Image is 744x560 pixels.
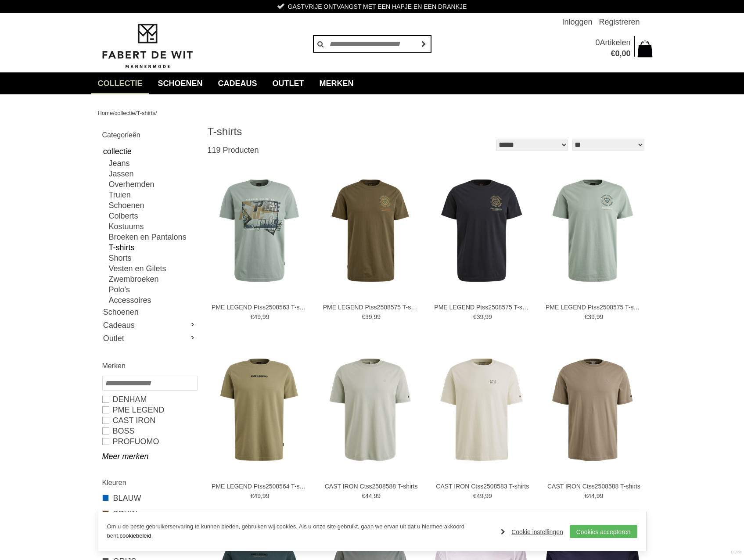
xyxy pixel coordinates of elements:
[208,358,311,461] img: PME LEGEND Ptss2508564 T-shirts
[102,129,197,140] h2: Categorieën
[619,49,622,58] span: ,
[588,492,595,499] span: 44
[109,284,197,295] a: Polo's
[319,358,422,461] img: CAST IRON Ctss2508588 T-shirts
[109,242,197,253] a: T-shirts
[102,305,197,319] a: Schoenen
[102,360,197,371] h2: Merken
[266,72,311,94] a: Outlet
[208,125,427,138] h1: T-shirts
[372,492,374,499] span: ,
[212,303,308,311] a: PME LEGEND Ptss2508563 T-shirts
[135,110,137,116] span: /
[588,313,595,320] span: 39
[731,547,742,558] a: Divide
[262,492,270,499] span: 99
[102,492,197,504] a: BLAUW
[208,146,259,154] span: 119 Producten
[102,145,197,158] a: collectie
[597,313,604,320] span: 99
[109,190,197,200] a: Truien
[374,492,381,499] span: 99
[485,313,492,320] span: 99
[541,358,644,461] img: CAST IRON Ctss2508588 T-shirts
[254,313,261,320] span: 49
[109,200,197,211] a: Schoenen
[102,415,197,426] a: CAST IRON
[541,179,644,282] img: PME LEGEND Ptss2508575 T-shirts
[483,313,485,320] span: ,
[365,313,372,320] span: 39
[600,38,630,47] span: Artikelen
[109,179,197,190] a: Overhemden
[595,492,597,499] span: ,
[430,179,533,282] img: PME LEGEND Ptss2508575 T-shirts
[372,313,374,320] span: ,
[109,211,197,221] a: Colberts
[102,477,197,488] h2: Kleuren
[109,263,197,274] a: Vesten en Gilets
[113,110,115,116] span: /
[109,232,197,242] a: Broeken en Pantalons
[102,426,197,436] a: BOSS
[611,49,615,58] span: €
[485,492,492,499] span: 99
[115,110,135,116] a: collectie
[597,492,604,499] span: 99
[546,482,642,490] a: CAST IRON Ctss2508588 T-shirts
[313,72,360,94] a: Merken
[430,358,533,461] img: CAST IRON Ctss2508583 T-shirts
[434,482,531,490] a: CAST IRON Ctss2508583 T-shirts
[109,169,197,179] a: Jassen
[119,532,151,539] a: cookiebeleid
[151,72,209,94] a: Schoenen
[477,313,484,320] span: 39
[365,492,372,499] span: 44
[102,332,197,345] a: Outlet
[262,313,270,320] span: 99
[599,13,640,31] a: Registreren
[261,492,262,499] span: ,
[212,482,308,490] a: PME LEGEND Ptss2508564 T-shirts
[585,313,588,320] span: €
[323,303,420,311] a: PME LEGEND Ptss2508575 T-shirts
[374,313,381,320] span: 99
[212,72,264,94] a: Cadeaus
[546,303,642,311] a: PME LEGEND Ptss2508575 T-shirts
[102,319,197,332] a: Cadeaus
[102,394,197,405] a: DENHAM
[562,13,592,31] a: Inloggen
[208,179,311,282] img: PME LEGEND Ptss2508563 T-shirts
[615,49,619,58] span: 0
[323,482,420,490] a: CAST IRON Ctss2508588 T-shirts
[251,492,254,499] span: €
[473,492,477,499] span: €
[261,313,262,320] span: ,
[595,38,600,47] span: 0
[109,221,197,232] a: Kostuums
[595,313,597,320] span: ,
[254,492,261,499] span: 49
[477,492,484,499] span: 49
[107,522,492,541] p: Om u de beste gebruikerservaring te kunnen bieden, gebruiken wij cookies. Als u onze site gebruik...
[319,179,422,282] img: PME LEGEND Ptss2508575 T-shirts
[102,436,197,447] a: PROFUOMO
[109,158,197,169] a: Jeans
[98,110,113,116] a: Home
[501,525,563,538] a: Cookie instellingen
[109,274,197,284] a: Zwembroeken
[362,313,365,320] span: €
[570,525,637,538] a: Cookies accepteren
[483,492,485,499] span: ,
[98,22,197,70] img: Fabert de Wit
[434,303,531,311] a: PME LEGEND Ptss2508575 T-shirts
[91,72,149,94] a: collectie
[109,295,197,305] a: Accessoires
[102,451,197,462] a: Meer merken
[362,492,365,499] span: €
[137,110,155,116] a: T-shirts
[251,313,254,320] span: €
